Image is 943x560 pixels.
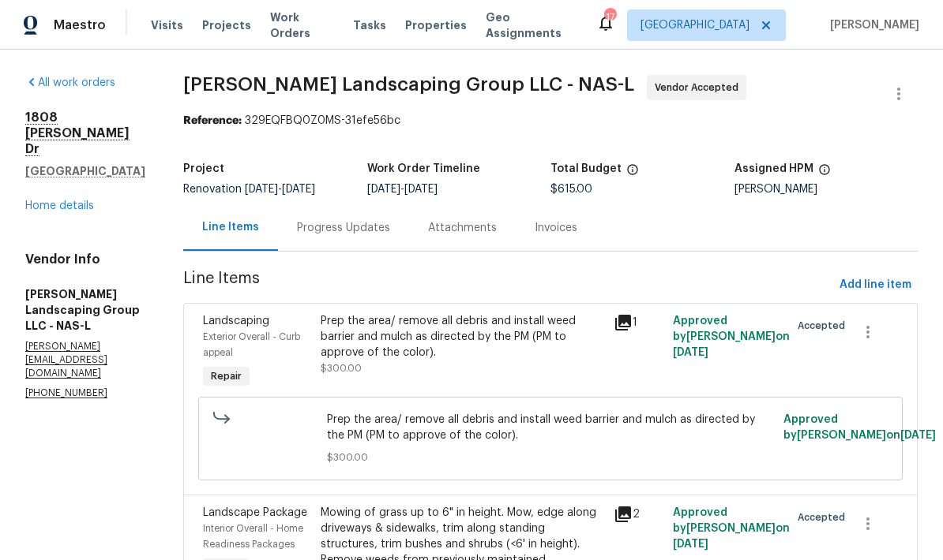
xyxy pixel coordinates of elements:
span: Accepted [798,318,851,334]
span: The total cost of line items that have been proposed by Opendoor. This sum includes line items th... [626,163,639,184]
a: All work orders [25,77,115,88]
span: $300.00 [321,364,362,373]
a: Home details [25,200,94,211]
div: 17 [604,9,615,25]
span: Repair [205,368,248,384]
div: [PERSON_NAME] [734,184,919,195]
h5: Work Order Timeline [367,163,480,174]
span: Landscaping [203,315,269,327]
span: Interior Overall - Home Readiness Packages [203,524,303,549]
span: Projects [202,17,251,33]
div: Invoices [535,220,577,236]
span: Maestro [54,17,106,33]
span: [DATE] [282,184,315,195]
span: - [367,184,438,195]
h5: Assigned HPM [734,163,813,174]
span: Vendor Accepted [655,80,745,95]
span: Properties [405,17,467,33]
span: [GEOGRAPHIC_DATA] [641,17,750,33]
span: Geo Assignments [486,9,577,41]
h5: Project [183,163,224,174]
span: [DATE] [404,184,438,195]
span: Exterior Overall - Curb appeal [203,332,300,357]
div: 329EQFBQ0Z0MS-31efe56bc [183,113,918,129]
span: [DATE] [245,184,278,195]
span: Line Items [183,271,833,300]
span: Add line item [840,275,911,295]
span: Tasks [353,20,386,31]
span: [DATE] [367,184,400,195]
div: Prep the area/ remove all debris and install weed barrier and mulch as directed by the PM (PM to ... [321,313,605,360]
span: Visits [151,17,183,33]
span: Prep the area/ remove all debris and install weed barrier and mulch as directed by the PM (PM to ... [327,412,773,443]
h4: Vendor Info [25,252,145,267]
div: Progress Updates [297,220,390,236]
div: Attachments [428,220,497,236]
span: [PERSON_NAME] [824,17,919,33]
span: Accepted [798,510,851,525]
div: Line Items [202,219,259,235]
span: Approved by [PERSON_NAME] on [673,315,790,358]
div: 2 [614,505,663,524]
span: - [245,184,315,195]
button: Add line item [833,271,918,300]
span: Work Orders [270,9,334,41]
h5: Total Budget [550,163,622,174]
span: [DATE] [900,430,936,441]
div: 1 [614,313,663,332]
span: $300.00 [327,450,773,465]
span: [DATE] [673,347,708,358]
span: $615.00 [550,184,592,195]
span: [PERSON_NAME] Landscaping Group LLC - NAS-L [183,75,634,94]
span: Landscape Package [203,507,307,518]
b: Reference: [183,115,242,126]
span: [DATE] [673,539,708,550]
h5: [PERSON_NAME] Landscaping Group LLC - NAS-L [25,286,145,334]
span: Renovation [183,184,315,195]
span: Approved by [PERSON_NAME] on [783,414,936,441]
span: Approved by [PERSON_NAME] on [673,507,790,550]
span: The hpm assigned to this work order. [818,163,831,184]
